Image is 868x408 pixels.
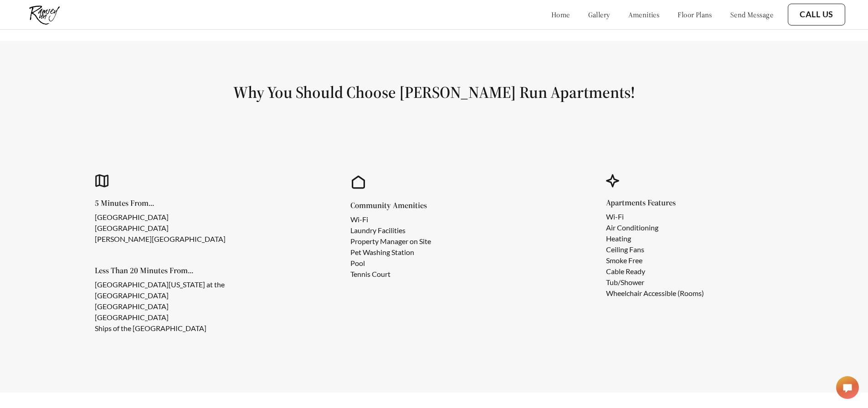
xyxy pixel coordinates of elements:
[23,2,66,27] img: ramsey_run_logo.jpg
[606,211,704,222] li: Wi-Fi
[95,234,226,245] li: [PERSON_NAME][GEOGRAPHIC_DATA]
[606,277,704,288] li: Tub/Shower
[628,10,660,19] a: amenities
[350,247,431,258] li: Pet Washing Station
[95,312,279,323] li: [GEOGRAPHIC_DATA]
[95,212,226,223] li: [GEOGRAPHIC_DATA]
[350,225,431,236] li: Laundry Facilities
[730,10,773,19] a: send message
[95,223,226,234] li: [GEOGRAPHIC_DATA]
[350,269,431,280] li: Tennis Court
[95,266,294,275] h5: Less Than 20 Minutes From...
[95,199,240,207] h5: 5 Minutes From...
[95,323,279,334] li: Ships of the [GEOGRAPHIC_DATA]
[606,233,704,244] li: Heating
[606,288,704,299] li: Wheelchair Accessible (Rooms)
[606,222,704,233] li: Air Conditioning
[551,10,570,19] a: home
[800,10,833,20] a: Call Us
[678,10,712,19] a: floor plans
[606,244,704,255] li: Ceiling Fans
[95,279,279,301] li: [GEOGRAPHIC_DATA][US_STATE] at the [GEOGRAPHIC_DATA]
[350,214,431,225] li: Wi-Fi
[788,4,845,25] button: Call Us
[95,301,279,312] li: [GEOGRAPHIC_DATA]
[606,255,704,266] li: Smoke Free
[606,199,719,207] h5: Apartments Features
[350,258,431,269] li: Pool
[22,82,846,102] h1: Why You Should Choose [PERSON_NAME] Run Apartments!
[350,236,431,247] li: Property Manager on Site
[350,201,446,209] h5: Community Amenities
[588,10,610,19] a: gallery
[606,266,704,277] li: Cable Ready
